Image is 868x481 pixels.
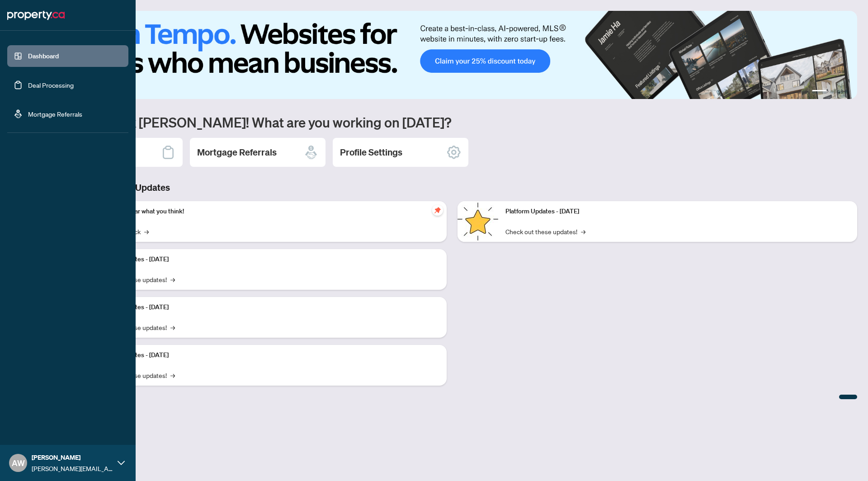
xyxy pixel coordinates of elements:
a: Deal Processing [28,81,74,89]
span: pushpin [432,205,443,216]
button: 4 [844,90,848,94]
span: → [170,370,175,380]
p: Platform Updates - [DATE] [95,350,439,360]
span: → [170,274,175,284]
img: Platform Updates - June 23, 2025 [458,201,498,242]
span: → [144,226,149,236]
p: Platform Updates - [DATE] [95,302,439,312]
button: 2 [830,90,834,94]
a: Check out these updates!→ [505,226,585,236]
p: Platform Updates - [DATE] [505,207,850,217]
span: [PERSON_NAME] [32,453,113,462]
button: 3 [837,90,841,94]
h2: Profile Settings [340,146,402,159]
a: Mortgage Referrals [28,110,82,118]
span: [PERSON_NAME][EMAIL_ADDRESS][DOMAIN_NAME] [32,463,113,473]
span: → [170,322,175,332]
h2: Mortgage Referrals [197,146,277,159]
h3: Brokerage & Industry Updates [47,181,857,194]
a: Dashboard [28,52,59,60]
span: → [581,226,585,236]
p: We want to hear what you think! [95,207,439,217]
span: AW [12,457,25,469]
h1: Welcome back [PERSON_NAME]! What are you working on [DATE]? [47,113,857,131]
button: 1 [812,90,826,94]
p: Platform Updates - [DATE] [95,255,439,264]
img: logo [7,8,65,23]
img: Slide 0 [47,11,857,99]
